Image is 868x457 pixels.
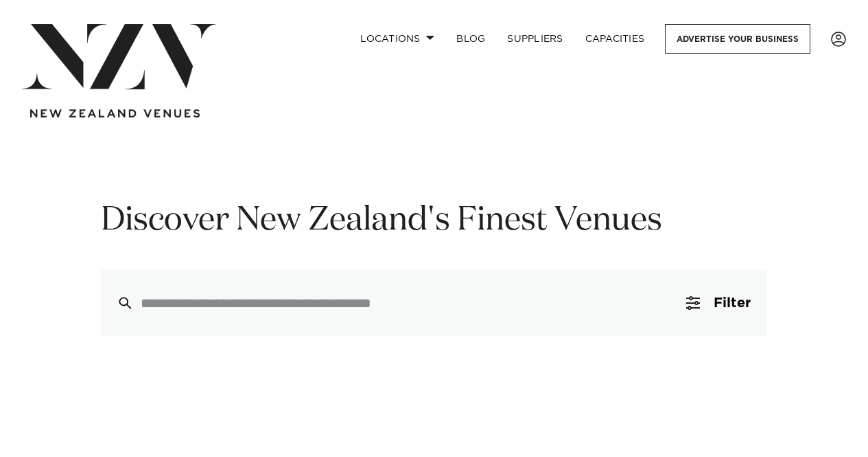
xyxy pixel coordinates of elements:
[30,109,200,118] img: new-zealand-venues-text.png
[445,24,496,54] a: BLOG
[496,24,574,54] a: SUPPLIERS
[665,24,810,54] a: Advertise your business
[670,270,767,336] button: Filter
[574,24,656,54] a: Capacities
[349,24,445,54] a: Locations
[714,296,751,310] span: Filter
[22,24,216,89] img: nzv-logo.png
[101,199,767,243] h1: Discover New Zealand's Finest Venues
